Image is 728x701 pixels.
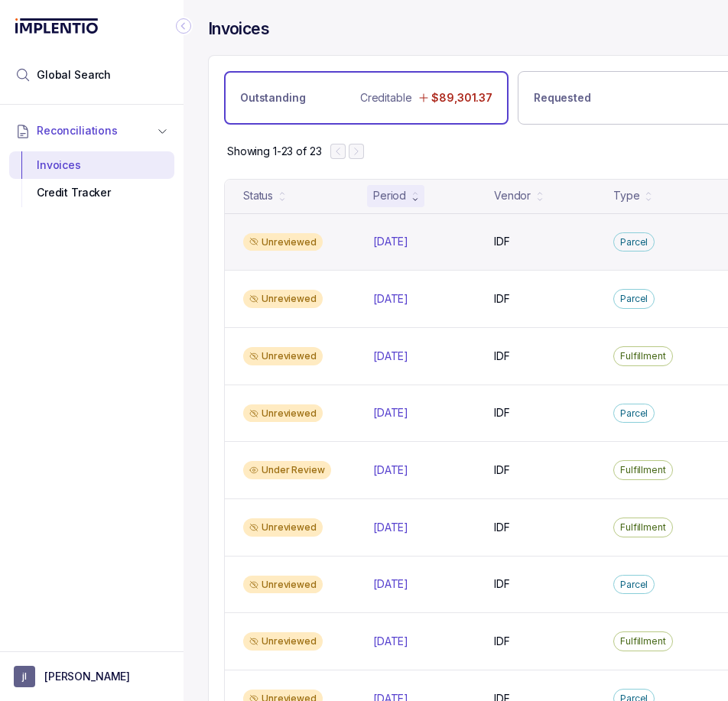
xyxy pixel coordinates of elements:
[243,188,273,203] div: Status
[21,151,162,179] div: Invoices
[494,576,510,592] p: IDF
[494,520,510,535] p: IDF
[373,405,408,420] p: [DATE]
[373,634,408,649] p: [DATE]
[14,666,35,687] span: User initials
[9,148,174,210] div: Reconciliations
[613,188,639,203] div: Type
[243,518,323,537] div: Unreviewed
[620,634,666,649] p: Fulfillment
[373,520,408,535] p: [DATE]
[44,669,130,684] p: [PERSON_NAME]
[431,90,492,105] p: $89,301.37
[373,188,406,203] div: Period
[494,405,510,420] p: IDF
[373,234,408,249] p: [DATE]
[37,123,118,138] span: Reconciliations
[373,576,408,592] p: [DATE]
[494,234,510,249] p: IDF
[360,90,412,105] p: Creditable
[243,347,323,365] div: Unreviewed
[240,90,305,105] p: Outstanding
[243,632,323,651] div: Unreviewed
[14,666,170,687] button: User initials[PERSON_NAME]
[21,179,162,206] div: Credit Tracker
[620,349,666,364] p: Fulfillment
[620,462,666,478] p: Fulfillment
[373,462,408,478] p: [DATE]
[534,90,591,105] p: Requested
[9,114,174,148] button: Reconciliations
[494,634,510,649] p: IDF
[620,406,648,421] p: Parcel
[494,291,510,307] p: IDF
[373,291,408,307] p: [DATE]
[227,144,321,159] div: Remaining page entries
[243,461,331,479] div: Under Review
[620,235,648,250] p: Parcel
[620,520,666,535] p: Fulfillment
[494,188,531,203] div: Vendor
[243,576,323,594] div: Unreviewed
[243,404,323,423] div: Unreviewed
[227,144,321,159] p: Showing 1-23 of 23
[620,291,648,307] p: Parcel
[494,349,510,364] p: IDF
[174,17,193,35] div: Collapse Icon
[208,18,269,40] h4: Invoices
[373,349,408,364] p: [DATE]
[620,577,648,592] p: Parcel
[494,462,510,478] p: IDF
[243,233,323,252] div: Unreviewed
[243,290,323,308] div: Unreviewed
[37,67,111,83] span: Global Search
